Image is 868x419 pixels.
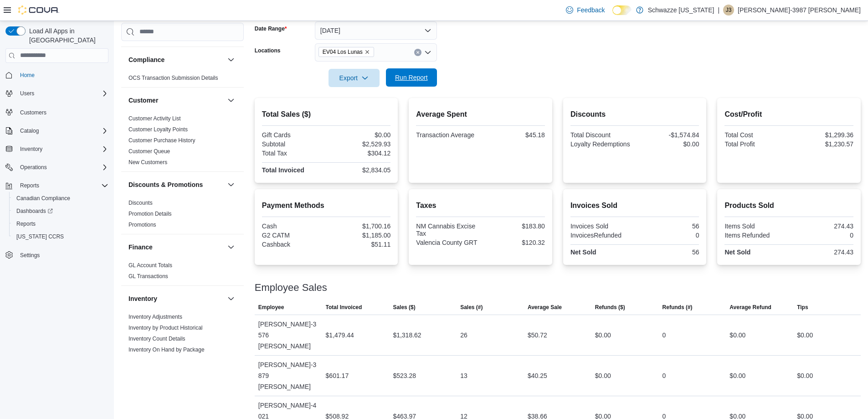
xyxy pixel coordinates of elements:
[2,87,112,100] button: Users
[393,304,415,311] span: Sales ($)
[2,105,112,119] button: Customers
[13,193,108,204] span: Canadian Compliance
[121,260,244,285] div: Finance
[128,96,224,105] button: Customer
[13,206,56,217] a: Dashboards
[16,249,108,261] span: Settings
[9,217,112,230] button: Reports
[128,222,156,228] a: Promotions
[334,69,374,87] span: Export
[18,5,59,15] img: Cova
[797,330,813,341] div: $0.00
[16,88,108,99] span: Users
[13,218,108,229] span: Reports
[577,5,605,15] span: Feedback
[2,179,112,192] button: Reports
[328,241,390,248] div: $51.11
[128,115,181,122] span: Customer Activity List
[414,49,421,56] button: Clear input
[128,221,156,228] span: Promotions
[612,5,632,15] input: Dark Mode
[16,70,38,81] a: Home
[326,304,362,311] span: Total Invoiced
[393,370,416,381] div: $523.28
[738,5,861,16] p: [PERSON_NAME]-3987 [PERSON_NAME]
[226,54,236,65] button: Compliance
[528,370,547,381] div: $40.25
[20,145,42,153] span: Inventory
[128,347,205,353] a: Inventory On Hand by Package
[226,179,236,190] button: Discounts & Promotions
[16,88,38,99] button: Users
[663,370,666,381] div: 0
[723,5,734,16] div: Jodi-3987 Jansen
[328,140,390,148] div: $2,529.93
[16,207,53,215] span: Dashboards
[637,140,699,148] div: $0.00
[262,140,324,148] div: Subtotal
[20,72,35,79] span: Home
[13,218,39,229] a: Reports
[637,131,699,139] div: -$1,574.84
[13,231,108,242] span: Washington CCRS
[9,192,112,205] button: Canadian Compliance
[718,5,719,16] p: |
[262,241,324,248] div: Cashback
[724,222,787,230] div: Items Sold
[128,313,182,321] span: Inventory Adjustments
[570,248,596,256] strong: Net Sold
[329,69,380,87] button: Export
[5,65,108,285] nav: Complex example
[128,180,203,189] h3: Discounts & Promotions
[16,162,51,173] button: Operations
[128,273,168,279] a: GL Transactions
[323,47,363,57] span: EV04 Los Lunas
[128,126,188,133] span: Customer Loyalty Points
[128,115,181,122] a: Customer Activity List
[128,324,203,331] span: Inventory by Product Historical
[16,233,64,240] span: [US_STATE] CCRS
[483,239,545,246] div: $120.32
[262,131,324,139] div: Gift Cards
[460,304,483,311] span: Sales (#)
[460,370,467,381] div: 13
[637,248,699,256] div: 56
[797,370,813,381] div: $0.00
[262,109,391,120] h2: Total Sales ($)
[128,75,218,81] a: OCS Transaction Submission Details
[570,109,699,120] h2: Discounts
[121,72,244,87] div: Compliance
[121,197,244,234] div: Discounts & Promotions
[16,180,43,191] button: Reports
[570,200,699,211] h2: Invoices Sold
[570,222,633,230] div: Invoices Sold
[318,47,374,57] span: EV04 Los Lunas
[328,166,390,174] div: $2,834.05
[128,96,158,105] h3: Customer
[9,230,112,243] button: [US_STATE] CCRS
[128,243,224,252] button: Finance
[16,69,108,81] span: Home
[460,330,467,341] div: 26
[416,109,545,120] h2: Average Spent
[128,137,195,144] span: Customer Purchase History
[128,336,185,342] a: Inventory Count Details
[128,273,168,280] span: GL Transactions
[128,294,157,303] h3: Inventory
[20,252,40,259] span: Settings
[2,161,112,174] button: Operations
[328,232,390,239] div: $1,185.00
[637,222,699,230] div: 56
[255,25,287,32] label: Date Range
[128,180,224,189] button: Discounts & Promotions
[128,210,172,217] span: Promotion Details
[726,5,732,16] span: J3
[255,47,281,54] label: Locations
[16,125,42,136] button: Catalog
[16,107,50,118] a: Customers
[328,150,390,157] div: $304.12
[424,49,431,56] button: Open list of options
[791,140,853,148] div: $1,230.57
[128,211,172,217] a: Promotion Details
[20,164,47,171] span: Operations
